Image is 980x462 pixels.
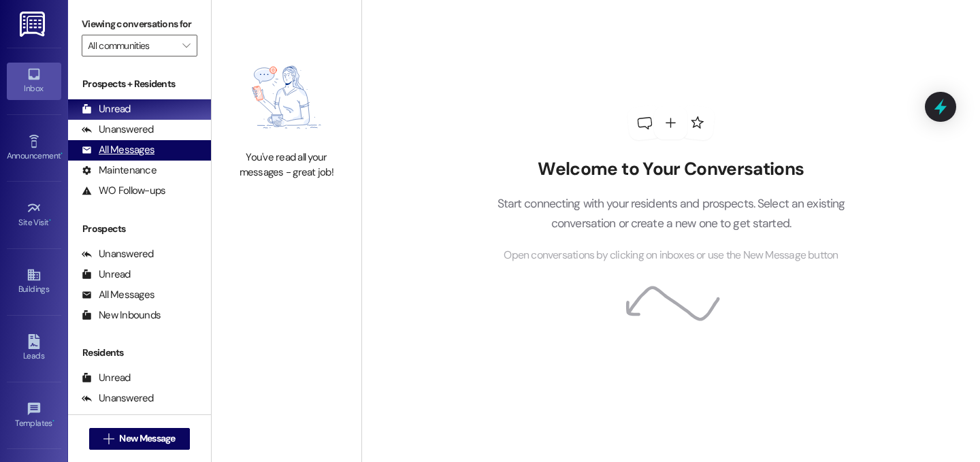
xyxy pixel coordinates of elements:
i:  [182,40,190,51]
div: Unread [82,267,131,282]
a: Leads [7,330,61,367]
div: Maintenance [82,163,157,178]
i:  [103,433,114,444]
div: Unread [82,371,131,385]
span: • [61,149,63,159]
div: Unread [82,102,131,116]
img: ResiDesk Logo [20,12,48,37]
div: Residents [68,346,211,360]
span: Open conversations by clicking on inboxes or use the New Message button [504,247,838,264]
div: Unanswered [82,391,154,406]
div: Prospects [68,222,211,236]
img: empty-state [227,51,346,144]
button: New Message [89,428,190,450]
div: All Messages [82,288,154,302]
div: WO Follow-ups [82,184,165,198]
a: Inbox [7,63,61,99]
span: • [52,416,54,426]
div: You've read all your messages - great job! [227,150,346,180]
h2: Welcome to Your Conversations [476,159,866,180]
a: Site Visit • [7,197,61,233]
div: All Messages [82,143,154,157]
a: Templates • [7,397,61,434]
a: Buildings [7,263,61,300]
span: New Message [119,431,175,446]
label: Viewing conversations for [82,14,197,35]
span: • [49,216,51,225]
div: Unanswered [82,122,154,137]
div: Unanswered [82,247,154,261]
div: New Inbounds [82,308,161,323]
div: Prospects + Residents [68,77,211,91]
input: All communities [88,35,176,56]
p: Start connecting with your residents and prospects. Select an existing conversation or create a n... [476,194,866,233]
div: All Messages [82,412,154,426]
